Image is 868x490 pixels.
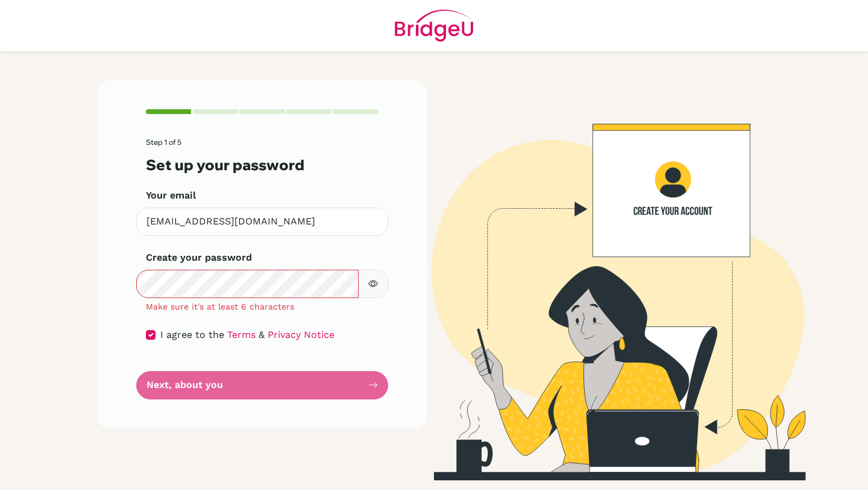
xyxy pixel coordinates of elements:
span: I agree to the [160,329,224,340]
a: Privacy Notice [268,329,335,340]
a: Terms [227,329,256,340]
h3: Set up your password [146,156,379,174]
input: Insert your email* [136,208,388,236]
label: Create your password [146,250,252,265]
label: Your email [146,188,196,203]
span: & [259,329,265,340]
div: Make sure it's at least 6 characters [136,301,388,313]
span: Step 1 of 5 [146,138,181,147]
